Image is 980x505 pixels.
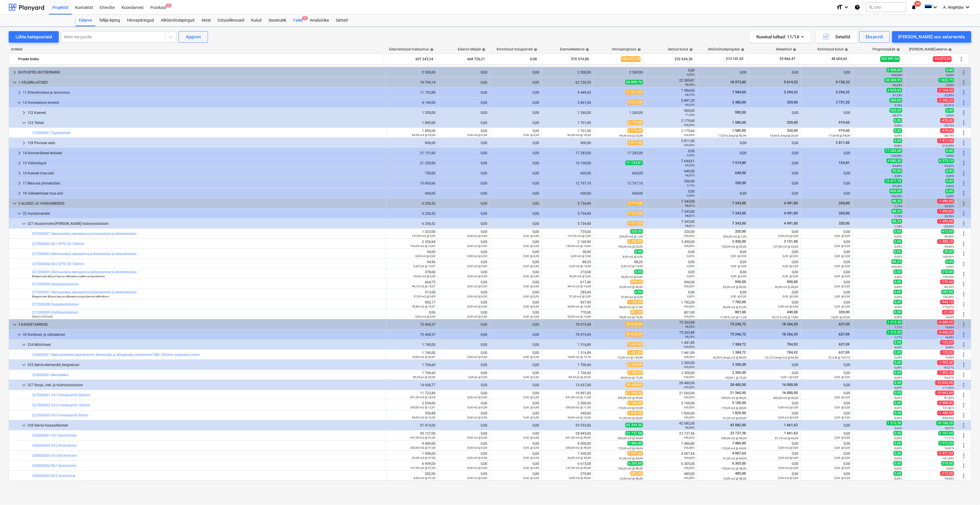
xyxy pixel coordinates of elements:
[944,124,954,127] small: -28,14%
[894,128,902,133] span: 0,00
[648,88,695,97] div: 7 984,00
[389,80,436,84] div: 74 796,14
[887,68,902,72] span: 2 500,00
[386,54,433,64] div: 607 243,24
[893,94,902,97] small: 31,25%
[960,250,967,257] span: Rohkem tegevusi
[544,70,591,74] div: 2 500,00
[265,15,290,26] div: Sissetulek
[290,15,306,26] div: Failid
[389,91,436,95] div: 11 753,88
[20,109,27,116] span: keyboard_arrow_right
[306,15,332,26] a: Analüütika
[894,134,902,137] small: 0,00%
[157,15,198,26] a: Alltöövõtulepingud
[944,104,954,107] small: -61,91%
[684,144,695,147] small: 100,00%
[32,464,76,468] a: 328000004 SS-1 krohvimine
[290,15,306,26] a: Failid4
[75,15,95,26] div: Eelarve
[960,331,967,338] span: Rohkem tegevusi
[894,138,902,143] span: 0,00
[23,98,384,107] div: 12 Hoonealune süvend
[958,56,965,63] span: Rohkem tegevusi
[776,47,797,51] div: Akteeritud
[490,54,537,64] div: 0,00
[27,108,384,117] div: 122 Kaeved
[960,119,967,126] span: Rohkem tegevusi
[11,321,18,328] span: keyboard_arrow_down
[648,78,695,86] div: 22 509,81
[960,200,967,207] span: Rohkem tegevusi
[16,33,52,41] div: Lülita kategooriaid
[32,270,137,274] a: 227000005 Olemasoleva seinapinna puhastamine ja ettevalmistus
[492,80,539,84] div: 0,00
[544,80,591,84] div: 62 720,55
[893,114,902,117] small: 28,57%
[636,48,641,51] span: help
[533,48,537,51] span: help
[946,84,954,87] small: 2,90%
[960,321,967,328] span: Rohkem tegevusi
[960,372,967,378] span: Rohkem tegevusi
[945,148,954,153] span: 0,00
[730,80,747,84] span: 18 973,80
[960,462,967,469] span: Rohkem tegevusi
[619,134,643,137] small: 94,50 m3 @ 23,06
[625,80,643,84] span: 60 899,76
[332,15,351,26] a: Sätted
[11,79,18,86] span: keyboard_arrow_down
[492,129,539,137] div: 0,00
[885,78,902,82] span: 38 389,95
[786,100,799,104] span: 320,00
[440,121,487,125] div: 0,00
[836,4,843,11] i: format_size
[685,83,695,86] small: 36,96%
[816,31,857,43] button: Detailid
[16,170,23,177] span: keyboard_arrow_right
[544,111,591,115] div: 1 260,00
[621,56,641,62] span: 586 651,84
[20,220,27,227] span: keyboard_arrow_down
[438,54,485,64] div: 668 726,21
[16,160,23,167] span: keyboard_arrow_right
[16,150,23,157] span: keyboard_arrow_right
[612,47,641,51] div: Hinnaprognoos
[9,31,59,43] button: Lülita kategooriaid
[596,70,643,74] div: 2 500,00
[835,80,850,84] span: 9 150,33
[735,110,747,114] span: 900,00
[937,138,954,143] span: -1 911,60
[960,291,967,298] span: Rohkem tegevusi
[16,89,23,96] span: keyboard_arrow_right
[880,56,900,62] span: 353 997,54
[960,472,967,479] span: Rohkem tegevusi
[960,79,967,86] span: Rohkem tegevusi
[732,120,747,125] span: 1 580,00
[32,310,78,314] a: 227000009 Hüdroisolatsioon
[32,302,79,306] a: 227000008 Soojusisolatsioon
[960,271,967,278] span: Rohkem tegevusi
[627,100,643,105] span: 6 251,20
[732,90,747,94] span: 7 984,00
[32,454,76,458] a: 328000003 VS-3 krohvimine
[389,101,436,105] div: 4 140,00
[646,54,693,64] div: 232 654,30
[492,101,539,105] div: 0,00
[492,70,539,74] div: 0,00
[885,148,902,153] span: 17 283,00
[9,47,384,51] div: Artikkel
[947,48,952,51] span: help
[685,103,695,106] small: 94,24%
[700,70,747,74] div: 0,00
[829,134,850,137] small: 17,00 tk @ 54,09
[946,114,954,117] small: 0,00%
[248,15,265,26] a: Kulud
[627,120,643,125] span: 2 179,60
[960,392,967,399] span: Rohkem tegevusi
[32,282,79,286] a: 227000006 Soojusisolatsioon
[803,111,850,115] div: 0,00
[838,120,850,125] span: 919,60
[932,4,939,11] i: keyboard_arrow_down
